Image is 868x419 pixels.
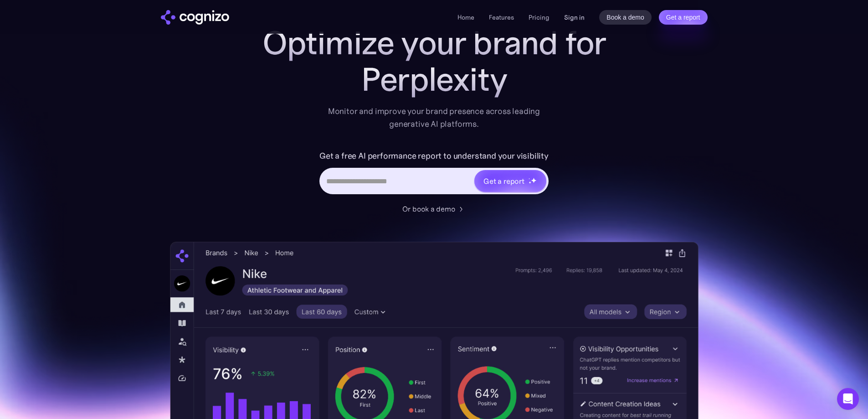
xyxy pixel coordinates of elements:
div: Perplexity [252,61,616,98]
a: Or book a demo [402,203,466,214]
a: Get a report [659,10,708,25]
img: cognizo logo [161,10,229,25]
div: Open Intercom Messenger [837,388,859,410]
form: Hero URL Input Form [319,149,549,199]
img: star [529,178,530,179]
div: Get a report [483,176,524,186]
a: home [161,10,229,25]
h1: Optimize your brand for [252,25,616,61]
a: Home [457,13,474,21]
a: Pricing [529,13,550,21]
div: Monitor and improve your brand presence across leading generative AI platforms. [322,105,546,130]
img: star [531,177,537,183]
a: Get a reportstarstarstar [473,169,547,193]
a: Book a demo [599,10,652,25]
img: star [529,181,532,184]
a: Features [489,13,514,21]
a: Sign in [564,12,585,23]
label: Get a free AI performance report to understand your visibility [319,149,549,163]
div: Or book a demo [402,203,455,214]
